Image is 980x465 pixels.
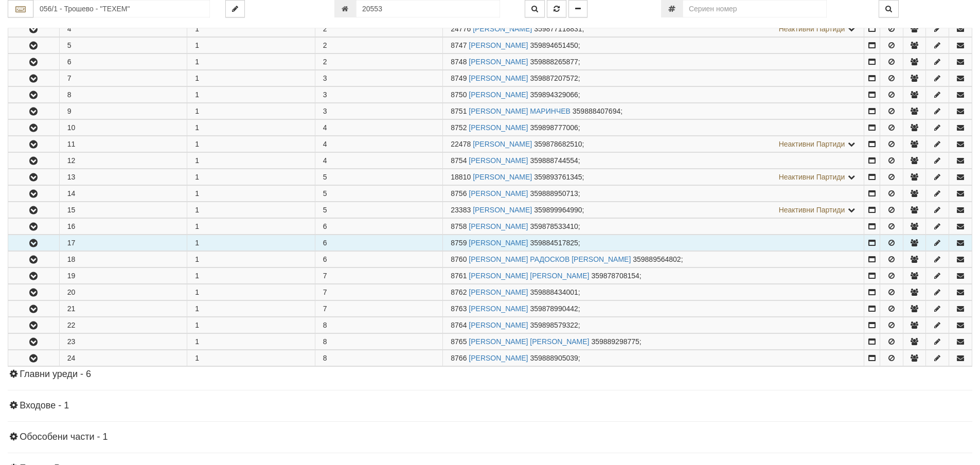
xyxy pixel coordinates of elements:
[451,123,467,132] span: Партида №
[323,140,327,148] span: 4
[469,239,528,247] a: [PERSON_NAME]
[187,202,315,218] td: 1
[187,38,315,53] td: 1
[779,140,845,148] span: Неактивни Партиди
[59,317,187,333] td: 22
[530,156,578,165] span: 359888744554
[451,354,467,362] span: Партида №
[530,354,578,362] span: 359888905039
[451,288,467,296] span: Партида №
[451,206,471,214] span: Партида №
[59,136,187,152] td: 11
[451,91,467,99] span: Партида №
[443,54,864,70] td: ;
[451,107,467,115] span: Партида №
[591,272,639,280] span: 359878708154
[443,334,864,350] td: ;
[451,156,467,165] span: Партида №
[187,54,315,70] td: 1
[473,140,532,148] a: [PERSON_NAME]
[443,268,864,284] td: ;
[530,288,578,296] span: 359888434001
[451,222,467,230] span: Партида №
[573,107,620,115] span: 359888407694
[323,255,327,263] span: 6
[469,123,528,132] a: [PERSON_NAME]
[59,334,187,350] td: 23
[443,202,864,218] td: ;
[187,70,315,86] td: 1
[323,173,327,181] span: 5
[187,120,315,136] td: 1
[591,337,639,346] span: 359889298775
[443,317,864,333] td: ;
[59,153,187,169] td: 12
[443,252,864,267] td: ;
[323,222,327,230] span: 6
[779,206,845,214] span: Неактивни Партиди
[451,173,471,181] span: Партида №
[451,239,467,247] span: Партида №
[323,123,327,132] span: 4
[323,239,327,247] span: 6
[469,288,528,296] a: [PERSON_NAME]
[469,107,571,115] a: [PERSON_NAME] МАРИНЧЕВ
[443,70,864,86] td: ;
[469,41,528,49] a: [PERSON_NAME]
[187,268,315,284] td: 1
[187,350,315,366] td: 1
[443,301,864,317] td: ;
[451,305,467,313] span: Партида №
[779,173,845,181] span: Неактивни Партиди
[8,401,972,411] h4: Входове - 1
[451,41,467,49] span: Партида №
[469,255,631,263] a: [PERSON_NAME] РАДОСКОВ [PERSON_NAME]
[59,219,187,235] td: 16
[59,103,187,119] td: 9
[323,41,327,49] span: 2
[451,321,467,329] span: Партида №
[469,58,528,66] a: [PERSON_NAME]
[530,239,578,247] span: 359884517825
[187,219,315,235] td: 1
[451,189,467,198] span: Партида №
[59,54,187,70] td: 6
[451,25,471,33] span: Партида №
[469,337,589,346] a: [PERSON_NAME] [PERSON_NAME]
[323,206,327,214] span: 5
[187,186,315,202] td: 1
[323,288,327,296] span: 7
[187,153,315,169] td: 1
[443,219,864,235] td: ;
[469,189,528,198] a: [PERSON_NAME]
[530,305,578,313] span: 359878990442
[59,21,187,37] td: 4
[187,317,315,333] td: 1
[59,120,187,136] td: 10
[59,70,187,86] td: 7
[59,301,187,317] td: 21
[187,169,315,185] td: 1
[469,305,528,313] a: [PERSON_NAME]
[451,58,467,66] span: Партида №
[530,222,578,230] span: 359878533410
[443,136,864,152] td: ;
[469,156,528,165] a: [PERSON_NAME]
[473,25,532,33] a: [PERSON_NAME]
[469,222,528,230] a: [PERSON_NAME]
[59,235,187,251] td: 17
[451,140,471,148] span: Партида №
[323,156,327,165] span: 4
[530,91,578,99] span: 359894329066
[59,87,187,103] td: 8
[323,337,327,346] span: 8
[534,173,582,181] span: 359893761345
[8,369,972,380] h4: Главни уреди - 6
[443,38,864,53] td: ;
[443,153,864,169] td: ;
[534,206,582,214] span: 359899964990
[451,74,467,82] span: Партида №
[469,74,528,82] a: [PERSON_NAME]
[633,255,681,263] span: 359889564802
[323,305,327,313] span: 7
